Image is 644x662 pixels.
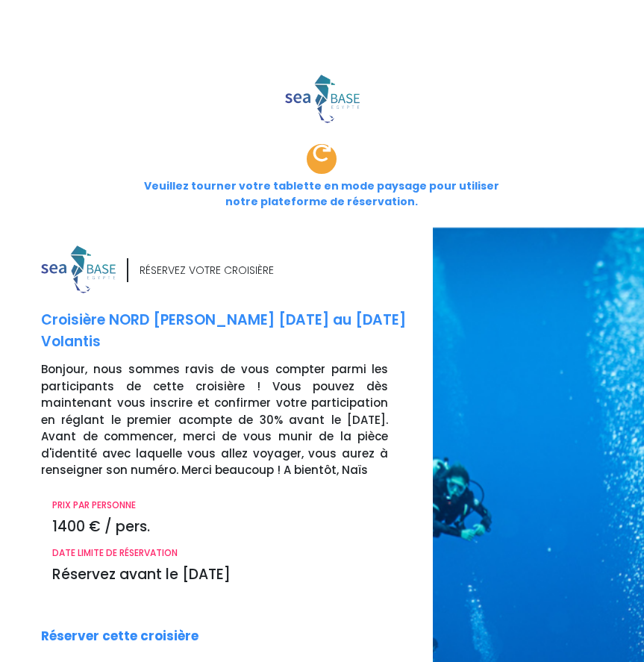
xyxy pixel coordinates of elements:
div: RÉSERVEZ VOTRE CROISIÈRE [140,263,274,278]
p: Réserver cette croisière [41,627,198,646]
p: PRIX PAR PERSONNE [52,499,388,512]
img: logo_color1.png [41,246,116,294]
p: Bonjour, nous sommes ravis de vous compter parmi les participants de cette croisière ! Vous pouve... [41,361,422,479]
p: DATE LIMITE DE RÉSERVATION [52,546,388,560]
p: Croisière NORD [PERSON_NAME] [DATE] au [DATE] Volantis [41,310,422,352]
span: Veuillez tourner votre tablette en mode paysage pour utiliser notre plateforme de réservation. [144,178,499,209]
img: logo_color1.png [285,75,360,123]
p: Réservez avant le [DATE] [52,564,388,586]
p: 1400 € / pers. [52,516,388,538]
